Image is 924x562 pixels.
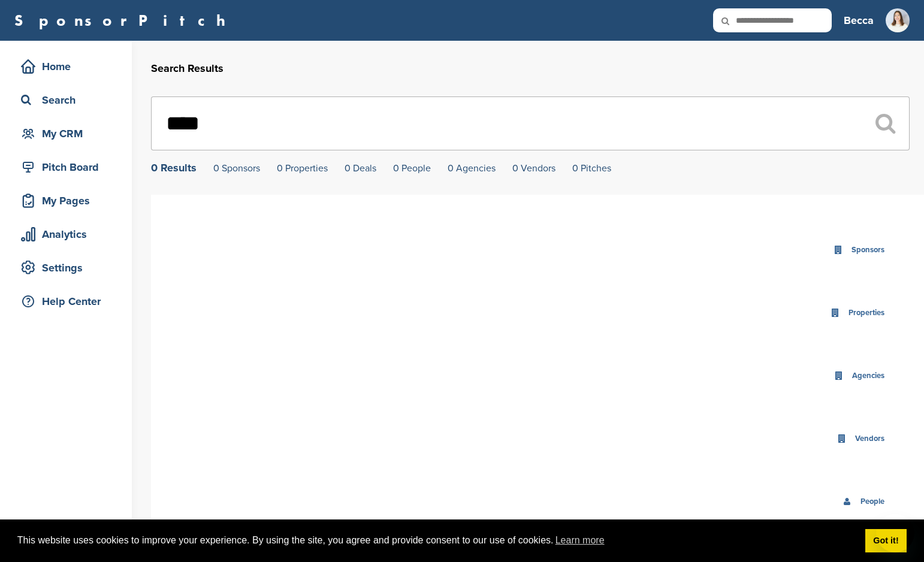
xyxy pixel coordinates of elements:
a: 0 Sponsors [213,162,260,174]
a: 0 Vendors [512,162,555,174]
a: 0 Agencies [448,162,496,174]
div: Pitch Board [18,156,120,178]
a: dismiss cookie message [865,529,907,553]
a: My CRM [12,120,120,147]
div: Vendors [852,432,887,446]
iframe: Button to launch messaging window [876,514,914,552]
div: 0 Results [151,162,197,173]
h3: Becca [844,12,874,29]
div: Search [18,89,120,111]
span: This website uses cookies to improve your experience. By using the site, you agree and provide co... [17,531,856,549]
a: 0 Deals [345,162,376,174]
a: SponsorPitch [14,13,233,28]
div: My CRM [18,123,120,144]
div: Home [18,56,120,77]
div: My Pages [18,190,120,211]
a: Help Center [12,288,120,315]
a: My Pages [12,187,120,214]
div: Help Center [18,291,120,312]
div: Settings [18,257,120,279]
img: Social media square [886,8,910,32]
div: Analytics [18,223,120,245]
h2: Search Results [151,61,910,77]
div: People [857,495,887,509]
a: Search [12,86,120,114]
div: Sponsors [848,243,887,257]
a: learn more about cookies [554,531,606,549]
div: Agencies [849,369,887,383]
a: 0 Pitches [572,162,611,174]
a: 0 Properties [277,162,328,174]
a: Settings [12,254,120,282]
div: Properties [846,306,887,320]
a: Analytics [12,220,120,248]
a: Becca [844,7,874,34]
a: Home [12,53,120,80]
a: 0 People [393,162,431,174]
a: Pitch Board [12,153,120,181]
